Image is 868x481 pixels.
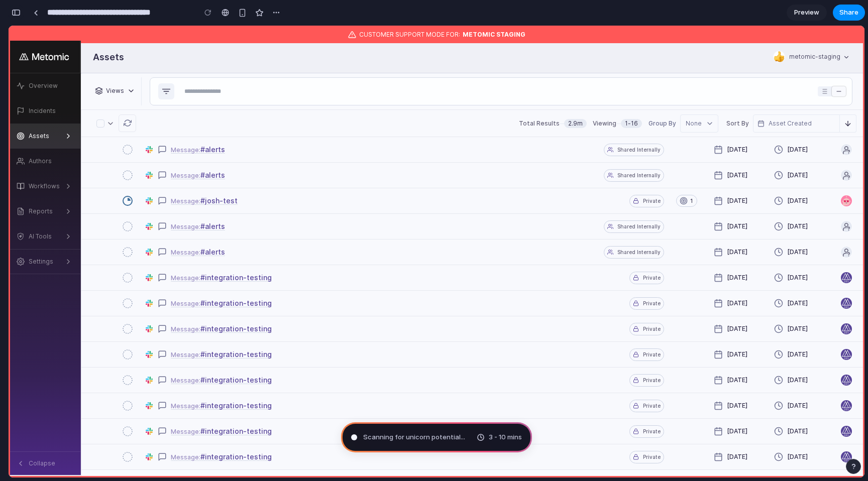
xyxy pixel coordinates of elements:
img: Metomic (Dev2) [832,272,844,284]
img: Slack Enterprise [135,323,146,334]
a: Message:#integration-testing [162,247,263,257]
img: Slack [135,221,146,232]
img: Metomic (Dev2) [832,348,844,360]
div: Private [634,249,652,256]
span: : [162,325,263,333]
a: Message:#alerts [162,118,216,129]
div: Authors [20,131,43,140]
span: 16 [622,93,629,102]
img: TEST MESSAGE WORKFLOW [832,169,844,181]
div: [DATE] [766,145,807,154]
img: Slack Enterprise [135,400,146,411]
a: Message:#integration-testing [162,349,263,359]
span: Message [162,146,190,154]
img: Slack Enterprise [135,451,146,462]
div: Workflows [20,156,51,165]
div: Metomic Staging [454,5,517,14]
div: Private [634,274,652,282]
img: Slack [135,195,146,206]
img: Slack Enterprise [135,375,146,386]
div: [DATE] [705,119,747,129]
span: 1 [616,93,619,102]
span: Message [162,300,190,307]
div: - [612,93,633,102]
span: : [162,146,216,154]
span: : [162,223,216,230]
h1: Assets [84,25,116,38]
span: : [162,428,263,435]
div: [DATE] [766,427,807,436]
div: [DATE] [766,324,807,333]
div: Reports [20,181,44,190]
span: : [162,249,263,256]
a: Message:#integration-testing [162,298,263,308]
img: Metomic (Dev2) [832,451,844,463]
a: Message:#integration-testing [162,375,263,385]
div: [DATE] [766,273,807,282]
span: Message [162,121,190,128]
span: Message [162,274,190,282]
span: Message [162,377,190,384]
div: Shared Internally [609,121,652,128]
span: Message [162,197,190,205]
div: Group By [640,93,668,102]
div: Views [97,61,116,70]
span: #integration-testing [192,401,263,410]
a: Message:#integration-testing [162,400,263,411]
div: Private [634,172,652,179]
div: Assets [20,106,41,115]
span: : [162,121,216,128]
div: Shared Internally [609,197,652,205]
div: [DATE] [705,350,747,359]
span: : [162,172,229,179]
div: Shared Internally [609,146,652,154]
div: [DATE] [705,248,747,257]
span: #integration-testing [192,427,263,435]
div: Incidents [20,81,47,90]
div: [DATE] [766,248,807,257]
img: Slack Enterprise [135,170,146,181]
div: [DATE] [766,222,807,231]
span: #integration-testing [192,248,263,256]
div: [DATE] [705,196,747,205]
img: Metomic (Dev2) [832,297,844,309]
img: Slack Enterprise [135,349,146,360]
img: Metomic (Dev2) [832,425,844,437]
img: Metomic (Dev2) [832,374,844,386]
span: #alerts [192,119,216,128]
img: Slack Enterprise [135,272,146,283]
span: #alerts [192,222,216,230]
a: Message:#integration-testing [162,272,263,283]
button: Views [84,59,129,72]
div: Overview [20,56,49,65]
div: [DATE] [705,222,747,231]
span: Scanning for unicorn potential ... [363,432,465,442]
img: Metomic (Dev2) [832,323,844,335]
span: #integration-testing [192,350,263,358]
span: : [162,377,263,384]
div: [DATE] [705,273,747,282]
a: Message:#integration-testing [162,323,263,334]
span: : [162,274,263,282]
div: [DATE] [766,171,807,180]
span: #josh-test [192,171,229,179]
div: [DATE] [766,376,807,385]
a: Message:#josh-test [162,170,229,180]
span: #integration-testing [192,324,263,333]
span: Preview [794,8,819,18]
img: Slack Enterprise [135,247,146,258]
a: Preview [787,5,827,21]
a: Message:#integration-testing [162,426,263,436]
img: Metomic (Dev2) [832,400,844,412]
span: Message [162,223,190,230]
div: Settings [20,231,45,240]
div: [DATE] [705,145,747,154]
div: Collapse [20,433,47,442]
a: Message:#alerts [162,144,216,155]
span: : [162,402,263,410]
